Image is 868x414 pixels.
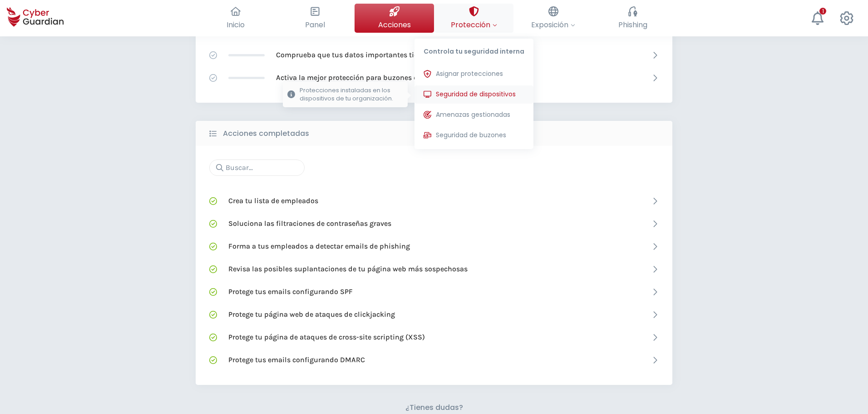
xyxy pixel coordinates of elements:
[227,19,245,30] span: Inicio
[196,4,275,33] button: Inicio
[414,39,533,60] p: Controla tu seguridad interna
[378,19,411,30] span: Acciones
[513,4,593,33] button: Exposición
[436,90,516,99] span: Seguridad de dispositivos
[434,4,513,33] button: ProtecciónControla tu seguridad internaAsignar proteccionesSeguridad de dispositivosProtecciones ...
[618,19,647,30] span: Phishing
[228,355,365,365] p: Protege tus emails configurando DMARC
[405,403,463,412] h3: ¿Tienes dudas?
[436,110,510,120] span: Amenazas gestionadas
[228,332,425,342] p: Protege tu página de ataques de cross-site scripting (XSS)
[451,19,497,30] span: Protección
[228,219,391,229] p: Soluciona las filtraciones de contraseñas graves
[276,73,483,83] p: Activa la mejor protección para buzones de correo electrónico
[414,126,533,145] button: Seguridad de buzones
[209,160,305,176] input: Buscar...
[355,4,434,33] button: Acciones
[228,241,410,251] p: Forma a tus empleados a detectar emails de phishing
[228,196,318,206] p: Crea tu lista de empleados
[276,50,497,60] p: Comprueba que tus datos importantes tienen copia de seguridad
[436,69,503,79] span: Asignar protecciones
[414,65,533,83] button: Asignar protecciones
[436,130,506,140] span: Seguridad de buzones
[531,19,575,30] span: Exposición
[414,106,533,124] button: Amenazas gestionadas
[275,4,355,33] button: Panel
[305,19,325,30] span: Panel
[228,264,468,274] p: Revisa las posibles suplantaciones de tu página web más sospechosas
[819,8,826,15] div: 1
[228,287,353,297] p: Protege tus emails configurando SPF
[300,86,403,103] p: Protecciones instaladas en los dispositivos de tu organización.
[223,128,309,139] b: Acciones completadas
[228,309,395,319] p: Protege tu página web de ataques de clickjacking
[593,4,672,33] button: Phishing
[414,85,533,104] button: Seguridad de dispositivosProtecciones instaladas en los dispositivos de tu organización.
